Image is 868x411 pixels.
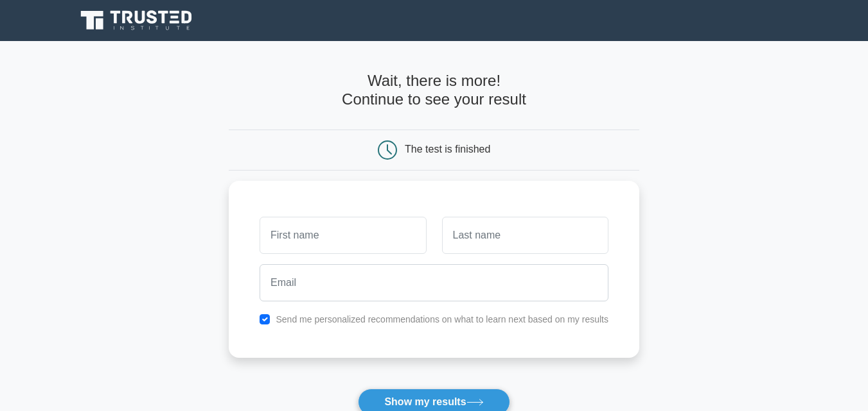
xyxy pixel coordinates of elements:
h4: Wait, there is more! Continue to see your result [229,72,639,109]
label: Send me personalized recommendations on what to learn next based on my results [276,314,608,324]
input: First name [260,217,426,254]
input: Email [260,264,608,301]
div: The test is finished [405,144,490,155]
input: Last name [442,217,608,254]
